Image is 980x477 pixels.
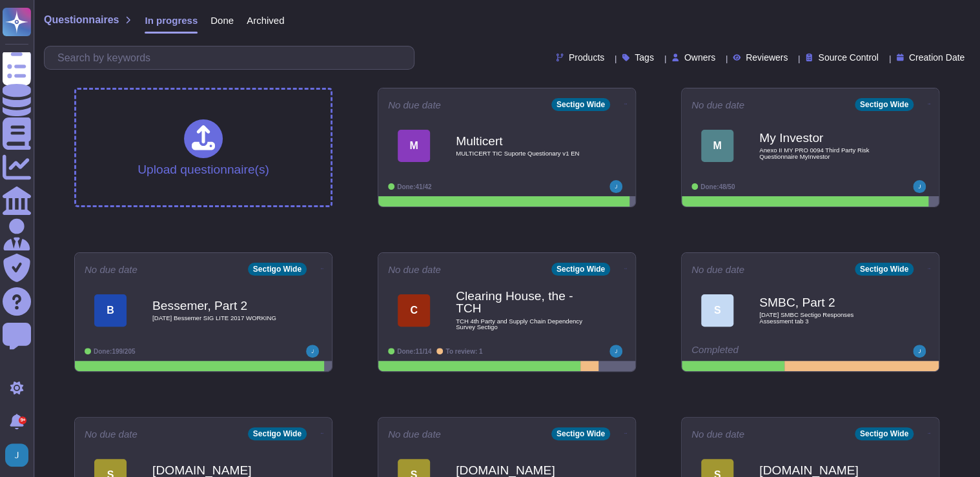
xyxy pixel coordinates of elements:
[445,348,482,355] span: To review: 1
[700,183,735,190] span: Done: 48/50
[398,130,430,162] div: M
[855,98,914,111] div: Sectigo Wide
[397,183,431,190] span: Done: 41/42
[51,46,414,69] input: Search by keywords
[913,345,926,358] img: user
[44,15,119,25] span: Questionnaires
[94,294,127,327] div: B
[913,180,926,193] img: user
[456,135,585,147] b: Multicert
[759,147,888,159] span: Anexo II MY PRO 0094 Third Party Risk Questionnaire MyInvestor
[145,15,198,25] span: In progress
[759,312,888,324] span: [DATE] SMBC Sectigo Responses Assessment tab 3
[5,443,28,467] img: user
[456,464,585,476] b: [DOMAIN_NAME]
[398,294,430,327] div: C
[701,130,733,162] div: M
[684,53,715,62] span: Owners
[759,464,888,476] b: [DOMAIN_NAME]
[691,265,744,274] span: No due date
[248,263,307,276] div: Sectigo Wide
[152,315,281,321] span: [DATE] Bessemer SIG LITE 2017 WORKING
[85,265,138,274] span: No due date
[855,427,914,440] div: Sectigo Wide
[388,429,441,439] span: No due date
[609,180,622,193] img: user
[551,263,610,276] div: Sectigo Wide
[635,53,654,62] span: Tags
[551,98,610,111] div: Sectigo Wide
[306,345,319,358] img: user
[152,299,281,312] b: Bessemer, Part 2
[210,15,234,25] span: Done
[855,263,914,276] div: Sectigo Wide
[85,429,138,439] span: No due date
[456,318,585,330] span: TCH 4th Party and Supply Chain Dependency Survey Sectigo
[609,345,622,358] img: user
[818,53,878,62] span: Source Control
[759,132,888,144] b: My Investor
[746,53,788,62] span: Reviewers
[248,427,307,440] div: Sectigo Wide
[388,100,441,110] span: No due date
[19,416,26,424] div: 9+
[551,427,610,440] div: Sectigo Wide
[152,464,281,476] b: [DOMAIN_NAME]
[759,296,888,309] b: SMBC, Part 2
[691,100,744,110] span: No due date
[691,429,744,439] span: No due date
[138,119,269,176] div: Upload questionnaire(s)
[456,290,585,314] b: Clearing House, the - TCH
[691,345,850,358] div: Completed
[388,265,441,274] span: No due date
[569,53,604,62] span: Products
[397,348,431,355] span: Done: 11/14
[247,15,284,25] span: Archived
[94,348,136,355] span: Done: 199/205
[701,294,733,327] div: S
[456,150,585,157] span: MULTICERT TIC Suporte Questionary v1 EN
[909,53,965,62] span: Creation Date
[3,441,37,469] button: user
